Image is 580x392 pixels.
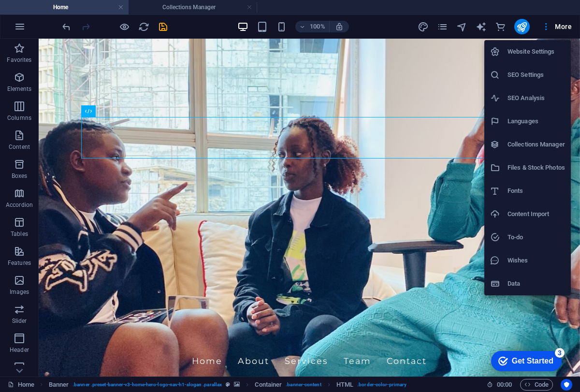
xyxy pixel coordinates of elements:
h6: Fonts [507,185,565,197]
h6: Content Import [507,208,565,220]
div: 3 [72,2,81,12]
h6: Wishes [507,255,565,266]
h6: SEO Analysis [507,92,565,104]
div: Get Started 3 items remaining, 40% complete [8,5,78,25]
h6: Languages [507,116,565,127]
h6: Website Settings [507,46,565,58]
h6: Data [507,278,565,290]
h6: To-do [507,232,565,243]
div: Get Started [29,11,70,19]
h6: Files & Stock Photos [507,162,565,174]
h6: SEO Settings [507,69,565,81]
h6: Collections Manager [507,139,565,150]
